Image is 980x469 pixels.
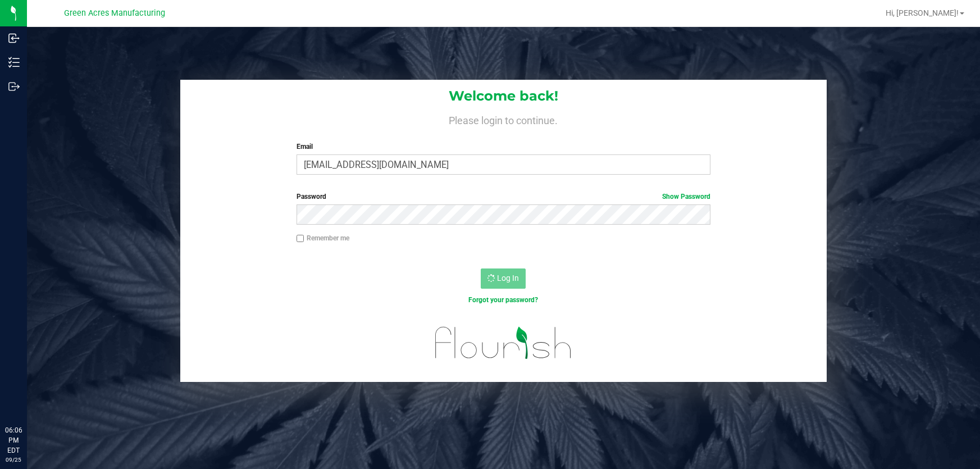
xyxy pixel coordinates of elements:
button: Log In [481,268,526,289]
inline-svg: Inbound [8,33,20,44]
span: Green Acres Manufacturing [64,8,165,18]
p: 06:06 PM EDT [5,425,22,456]
p: 09/25 [5,456,22,464]
inline-svg: Inventory [8,57,20,68]
input: Remember me [297,235,304,243]
h4: Please login to continue. [180,112,827,126]
h1: Welcome back! [180,89,827,103]
iframe: Resource center [11,379,45,413]
span: Hi, [PERSON_NAME]! [886,8,959,17]
label: Email [297,142,711,152]
img: flourish_logo.svg [423,317,585,369]
inline-svg: Outbound [8,81,20,92]
a: Show Password [662,193,710,201]
span: Log In [497,274,519,283]
span: Password [297,193,326,201]
label: Remember me [297,233,349,243]
a: Forgot your password? [468,296,538,304]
